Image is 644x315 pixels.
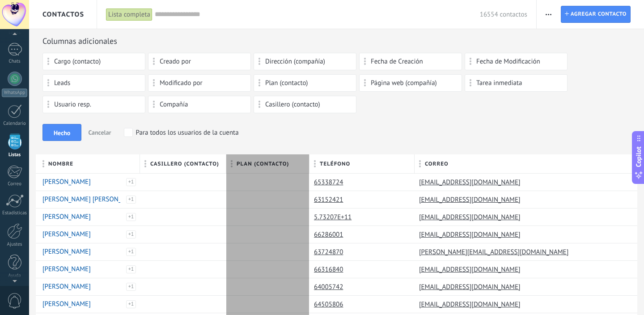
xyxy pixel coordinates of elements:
span: Cargo (contacto) [54,59,101,65]
a: 65338724 [314,178,345,186]
span: Leads [54,80,70,86]
span: 16554 contactos [480,10,527,19]
div: Listas [2,152,28,158]
div: Lista completa [106,8,153,21]
a: [PERSON_NAME] [42,178,91,186]
a: [EMAIL_ADDRESS][DOMAIN_NAME] [419,213,522,221]
a: Agregar contacto [561,6,631,23]
div: Correo [2,181,28,187]
span: Modificado por [160,80,203,86]
span: Dirección (compañía) [265,59,325,65]
a: [PERSON_NAME] [PERSON_NAME] [42,195,140,204]
span: Contactos [42,10,84,19]
div: Para todos los usuarios de la cuenta [136,128,239,137]
a: 64005742 [314,283,345,291]
span: Agregar contacto [571,6,627,22]
span: Página web (compañía) [371,80,437,86]
a: [PERSON_NAME] [42,282,91,291]
span: Teléfono [320,160,350,168]
div: Chats [2,59,28,64]
a: [EMAIL_ADDRESS][DOMAIN_NAME] [419,178,522,186]
div: Columnas adicionales [42,36,631,46]
button: Hecho [42,124,81,141]
span: Fecha de Creación [371,59,423,65]
span: Usuario resp. [54,102,91,108]
span: Plan (contacto) [265,80,308,86]
a: 5.73207E+11 [314,213,353,221]
span: Hecho [54,130,70,136]
span: Correo [425,160,449,168]
a: [EMAIL_ADDRESS][DOMAIN_NAME] [419,300,522,308]
span: Casillero (contacto) [150,160,219,168]
a: [PERSON_NAME][EMAIL_ADDRESS][DOMAIN_NAME] [419,248,570,256]
span: Fecha de Modificación [476,59,540,65]
a: 66286001 [314,230,345,238]
div: Ajustes [2,242,28,247]
a: [EMAIL_ADDRESS][DOMAIN_NAME] [419,283,522,291]
div: WhatsApp [2,89,27,97]
span: Nombre [48,160,73,168]
button: Más [542,6,555,23]
span: Creado por [160,59,191,65]
span: Copilot [634,147,643,167]
span: Casillero (contacto) [265,102,320,108]
a: 66316840 [314,265,345,273]
span: Compañía [160,102,188,108]
a: [PERSON_NAME] [42,213,91,221]
a: [EMAIL_ADDRESS][DOMAIN_NAME] [419,230,522,238]
span: Tarea inmediata [476,80,522,86]
a: [PERSON_NAME] [42,300,91,308]
div: Estadísticas [2,210,28,216]
button: Cancelar [85,126,114,139]
a: [PERSON_NAME] [42,265,91,273]
a: [EMAIL_ADDRESS][DOMAIN_NAME] [419,265,522,273]
a: 64505806 [314,300,345,308]
a: 63724870 [314,248,345,256]
a: [PERSON_NAME] [42,247,91,256]
span: Cancelar [88,128,111,136]
a: [PERSON_NAME] [42,230,91,238]
a: [EMAIL_ADDRESS][DOMAIN_NAME] [419,196,522,204]
div: Calendario [2,121,28,127]
a: 63152421 [314,196,345,204]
